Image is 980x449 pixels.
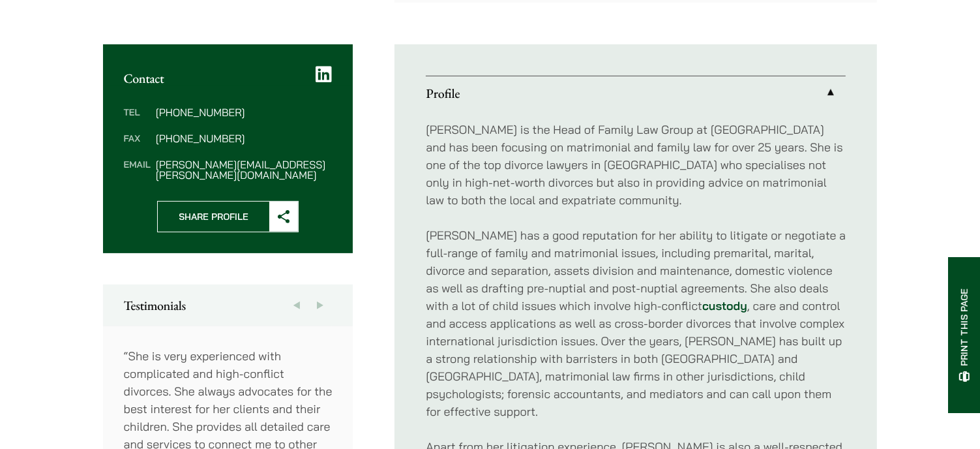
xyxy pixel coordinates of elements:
dd: [PHONE_NUMBER] [156,107,332,117]
a: Profile [426,76,846,110]
dd: [PHONE_NUMBER] [156,133,332,144]
h2: Testimonials [124,298,333,313]
dt: Email [124,159,151,180]
dt: Tel [124,107,151,133]
h2: Contact [124,70,333,86]
p: [PERSON_NAME] has a good reputation for her ability to litigate or negotiate a full-range of fami... [426,226,846,420]
p: [PERSON_NAME] is the Head of Family Law Group at [GEOGRAPHIC_DATA] and has been focusing on matri... [426,121,846,209]
button: Share Profile [157,201,299,232]
a: LinkedIn [316,65,332,84]
button: Previous [285,285,308,326]
button: Next [308,285,332,326]
span: Share Profile [158,202,269,232]
dd: [PERSON_NAME][EMAIL_ADDRESS][PERSON_NAME][DOMAIN_NAME] [156,159,332,180]
a: custody [702,298,747,313]
dt: Fax [124,133,151,159]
